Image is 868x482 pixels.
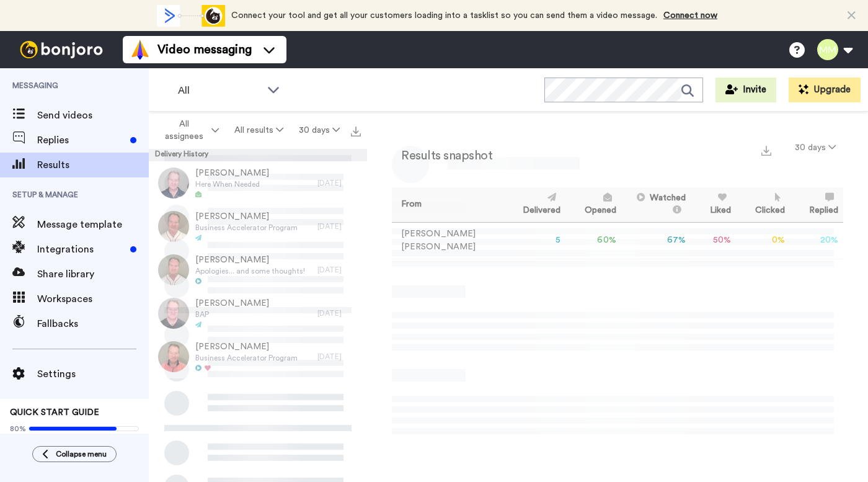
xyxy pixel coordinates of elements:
span: Here When Needed [195,179,269,189]
img: bj-logo-header-white.svg [15,41,108,58]
button: Export all results that match these filters now. [347,121,365,140]
a: [PERSON_NAME]Business Accelerator Program[DATE] [149,205,367,248]
img: 5d876dbf-c12a-40d8-9e17-a064fe4d40c1-thumb.jpg [158,167,189,199]
td: 5 [503,222,565,259]
span: [PERSON_NAME] [195,254,305,266]
div: animation [157,5,225,27]
button: Export a summary of each team member’s results that match this filter now. [758,141,775,159]
img: 9e043665-3c67-4435-8631-b63694811130-thumb.jpg [158,341,189,372]
th: Watched [621,187,691,222]
span: Settings [37,367,149,382]
span: Share library [37,267,149,282]
td: 50 % [691,222,736,259]
span: Integrations [37,242,125,257]
td: 60 % [565,222,621,259]
a: [PERSON_NAME]Apologies... and some thoughts![DATE] [149,248,367,292]
span: All assignees [159,118,209,143]
button: 30 days [787,136,843,159]
a: Connect now [663,11,717,20]
span: Business Accelerator Program [195,223,298,233]
th: Replied [790,187,843,222]
td: 67 % [621,222,691,259]
button: All results [227,119,291,141]
span: [PERSON_NAME] [195,210,298,223]
h2: Results snapshot [392,149,492,163]
div: Delivery History [149,149,367,161]
div: [DATE] [317,265,361,275]
span: Fallbacks [37,316,149,331]
th: Clicked [736,187,790,222]
span: Workspaces [37,292,149,306]
div: [DATE] [317,308,361,318]
span: Collapse menu [56,449,107,459]
span: Connect your tool and get all your customers loading into a tasklist so you can send them a video... [231,11,657,20]
img: export.svg [761,146,771,156]
th: Delivered [503,187,565,222]
button: 30 days [291,119,347,141]
td: 0 % [736,222,790,259]
span: 80% [10,424,26,434]
th: Opened [565,187,621,222]
span: [PERSON_NAME] [195,167,269,179]
span: [PERSON_NAME] [195,341,298,353]
button: Upgrade [789,78,861,102]
button: Invite [715,78,776,102]
img: d4a71aab-3678-493b-96e9-9ffddd6c5fef-thumb.jpg [158,211,189,242]
span: Video messaging [157,41,252,58]
td: [PERSON_NAME] [PERSON_NAME] [392,222,503,259]
td: 20 % [790,222,843,259]
div: [DATE] [317,178,361,188]
a: [PERSON_NAME]Here When Needed[DATE] [149,161,367,205]
img: 5e96716e-4298-430e-aca0-d9f3f8f7f1b5-thumb.jpg [158,254,189,285]
span: All [178,83,261,98]
span: Message template [37,217,149,232]
div: [DATE] [317,221,361,231]
img: export.svg [351,127,361,136]
th: From [392,187,503,222]
button: Collapse menu [32,446,117,462]
span: Apologies... and some thoughts! [195,266,305,276]
img: vm-color.svg [130,40,150,60]
span: Replies [37,133,125,148]
span: BAP [195,310,269,319]
a: [PERSON_NAME]BAP[DATE] [149,292,367,335]
span: QUICK START GUIDE [10,408,99,417]
span: [PERSON_NAME] [195,297,269,310]
span: Send videos [37,108,149,123]
img: f9a1e324-c8c7-4048-83d6-9f91b00c71e4-thumb.jpg [158,298,189,329]
div: [DATE] [317,352,361,362]
span: Results [37,158,149,172]
a: [PERSON_NAME]Business Accelerator Program[DATE] [149,335,367,378]
button: All assignees [151,113,227,148]
th: Liked [691,187,736,222]
span: Business Accelerator Program [195,353,298,363]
